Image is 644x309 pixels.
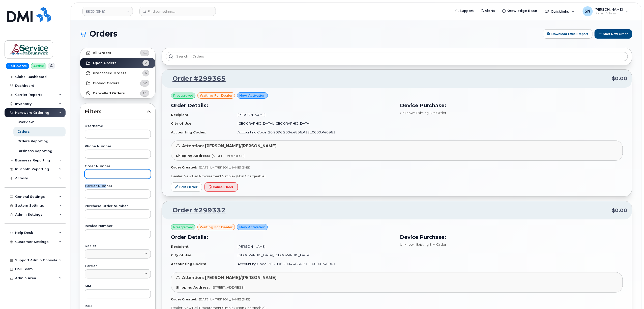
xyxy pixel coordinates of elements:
[171,253,192,257] strong: City of Use:
[400,242,446,246] span: Unknown Existing SIM Order
[80,68,155,78] a: Processed Orders6
[199,297,250,301] span: [DATE] by [PERSON_NAME] (SNB)
[400,102,623,109] h3: Device Purchase:
[171,113,190,117] strong: Recipient:
[80,88,155,98] a: Cancelled Orders11
[239,225,266,230] span: New Activation
[80,48,155,58] a: All Orders51
[233,251,394,260] td: [GEOGRAPHIC_DATA], [GEOGRAPHIC_DATA]
[239,93,266,98] span: New Activation
[93,91,125,95] strong: Cancelled Orders
[93,71,126,75] strong: Processed Orders
[93,81,120,85] strong: Closed Orders
[612,207,627,214] span: $0.00
[93,61,116,65] strong: Open Orders
[200,225,233,230] span: waiting for dealer
[85,244,151,248] label: Dealer
[85,304,151,308] label: IMEI
[200,93,233,98] span: waiting for dealer
[85,165,151,168] label: Order Number
[173,93,193,98] span: Preapproved
[171,244,190,248] strong: Recipient:
[212,154,245,158] span: [STREET_ADDRESS]
[182,275,277,280] span: Attention: [PERSON_NAME]/[PERSON_NAME]
[595,29,632,39] button: Start New Order
[85,224,151,228] label: Invoice Number
[85,145,151,148] label: Phone Number
[171,182,202,192] a: Edit Order
[85,125,151,128] label: Username
[93,51,111,55] strong: All Orders
[85,185,151,188] label: Carrier Number
[85,108,147,115] span: Filters
[612,75,627,82] span: $0.00
[199,165,250,169] span: [DATE] by [PERSON_NAME] (SNB)
[166,206,226,215] a: Order #299332
[171,297,197,301] strong: Order Created:
[212,285,245,289] span: [STREET_ADDRESS]
[171,102,394,109] h3: Order Details:
[204,182,238,192] button: Cancel Order
[145,61,147,65] span: 2
[142,91,147,96] span: 11
[233,128,394,137] td: Accounting Code: 20.2096.2004.4866.P1EL.0000.P40961
[233,110,394,119] td: [PERSON_NAME]
[85,285,151,288] label: SIM
[171,121,192,125] strong: City of Use:
[543,29,593,39] button: Download Excel Report
[142,81,147,86] span: 32
[166,52,628,61] input: Search in orders
[233,242,394,251] td: [PERSON_NAME]
[85,265,151,268] label: Carrier
[233,260,394,268] td: Accounting Code: 20.2096.2004.4866.P1EL.0000.P40961
[173,225,193,230] span: Preapproved
[80,58,155,68] a: Open Orders2
[171,174,623,179] p: Dealer: New Bell Procurement Simplex (Non Chargeable)
[85,205,151,208] label: Purchase Order Number
[182,144,277,148] span: Attention: [PERSON_NAME]/[PERSON_NAME]
[80,78,155,88] a: Closed Orders32
[171,233,394,241] h3: Order Details:
[166,74,226,83] a: Order #299365
[171,165,197,169] strong: Order Created:
[400,111,446,115] span: Unknown Existing SIM Order
[171,262,206,266] strong: Accounting Codes:
[145,71,147,75] span: 6
[171,130,206,134] strong: Accounting Codes:
[400,233,623,241] h3: Device Purchase:
[142,50,147,55] span: 51
[176,285,210,289] strong: Shipping Address:
[90,30,118,38] span: Orders
[233,119,394,128] td: [GEOGRAPHIC_DATA], [GEOGRAPHIC_DATA]
[176,154,210,158] strong: Shipping Address:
